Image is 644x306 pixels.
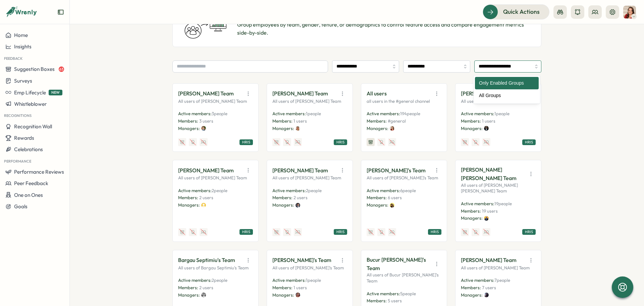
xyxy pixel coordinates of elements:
span: 6 people [400,188,416,193]
span: Surveys [14,78,32,84]
p: [PERSON_NAME] Team [461,256,517,264]
span: 2 users [199,195,213,200]
div: Only Enabled Groups [475,77,539,90]
span: 2 people [306,188,322,193]
p: all users in the #general channel [367,98,441,104]
span: 5 people [400,291,416,296]
span: Home [14,32,28,38]
p: [PERSON_NAME] [PERSON_NAME] Team [461,166,524,182]
span: Active members: [367,111,400,116]
img: Aloysius Pfeffer [484,126,489,131]
p: Bargau Septimiu's Team [178,256,235,264]
span: Members: [461,118,481,124]
span: 3 users [199,118,213,124]
div: HRIS [334,229,347,235]
span: Active members: [461,111,494,116]
span: Members: [272,118,292,124]
p: Managers: [367,202,388,208]
p: All users of [PERSON_NAME] Team [461,265,536,271]
span: Active members: [461,277,494,283]
span: Active members: [367,291,400,296]
span: 1 users [293,118,307,124]
p: All users of [PERSON_NAME] Team [461,98,536,104]
p: All users of [PERSON_NAME]'s Team [272,265,347,271]
p: All users of [PERSON_NAME] [PERSON_NAME] Team [461,182,536,194]
p: All users of Bucur [PERSON_NAME]'s Team [367,272,441,284]
p: Managers: [272,292,294,298]
p: Managers: [367,126,388,132]
p: All users of [PERSON_NAME] Team [272,175,347,181]
span: 194 people [400,111,420,116]
span: 1 users [293,285,307,290]
img: Camilla Gilchrist [484,293,489,297]
span: Emp Lifecycle [14,89,46,96]
p: [PERSON_NAME] Team [178,89,234,98]
span: Members: [461,208,481,214]
p: [PERSON_NAME]'s Team [272,256,331,264]
span: 2 users [199,285,213,290]
span: Active members: [178,277,212,283]
span: Whistleblower [14,101,47,107]
img: Berariu Loredana Gabriela [296,293,300,297]
p: All users of [PERSON_NAME]'s Team [367,175,441,181]
span: Quick Actions [503,7,540,16]
div: HRIS [522,229,536,235]
div: HRIS [239,229,253,235]
div: All Groups [475,89,539,102]
p: Bucur [PERSON_NAME]'s Team [367,256,429,272]
span: 19 people [494,201,512,206]
span: Members: [461,285,481,290]
span: 1 people [306,277,321,283]
img: Azhar Aga [390,203,394,208]
img: Axel Ramponi [296,203,300,208]
span: 6 users [388,195,402,200]
p: Managers: [178,292,200,298]
span: Celebrations [14,146,43,152]
p: All users of [PERSON_NAME] Team [178,175,253,181]
p: All users of [PERSON_NAME] Team [272,98,347,104]
button: Expand sidebar [57,9,64,15]
span: Active members: [367,188,400,193]
img: Bargau Septimiu [201,293,206,297]
p: Managers: [272,202,294,208]
p: Group employees by team, gender, tenure, or demographics to control feature access and compare en... [237,20,530,37]
span: Insights [14,43,32,50]
span: Active members: [461,201,494,206]
span: 2 people [212,277,227,283]
div: HRIS [334,139,347,145]
div: HRIS [239,139,253,145]
img: Baldeep Singh Kwatra [484,216,489,221]
span: 2 people [212,188,227,193]
span: 2 users [293,195,308,200]
span: NEW [49,90,62,95]
span: Members: [272,195,292,200]
p: Managers: [461,215,483,221]
span: Members: [272,285,292,290]
span: #general [388,118,406,124]
span: Members: [178,118,198,124]
span: Active members: [178,111,212,116]
button: Sophie Ashbury [623,6,636,18]
p: All users of [PERSON_NAME] Team [178,98,253,104]
img: akira yamamura [201,126,206,131]
p: Managers: [178,202,200,208]
span: Members: [367,195,387,200]
img: Alejandro Chicoma [296,126,300,131]
span: Active members: [272,277,306,283]
span: Goals [14,203,28,210]
span: 7 people [494,277,510,283]
span: 1 people [494,111,509,116]
p: All users [367,89,387,98]
p: Managers: [272,126,294,132]
span: One on Ones [14,192,43,198]
span: 7 users [482,285,496,290]
span: 3 people [212,111,227,116]
p: [PERSON_NAME]'s Team [367,166,426,175]
span: 1 users [482,118,495,124]
p: [PERSON_NAME] Team [461,89,517,98]
p: Managers: [461,126,483,132]
p: Managers: [178,126,200,132]
p: [PERSON_NAME] Team [178,166,234,175]
span: Members: [178,285,198,290]
div: HRIS [428,229,441,235]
